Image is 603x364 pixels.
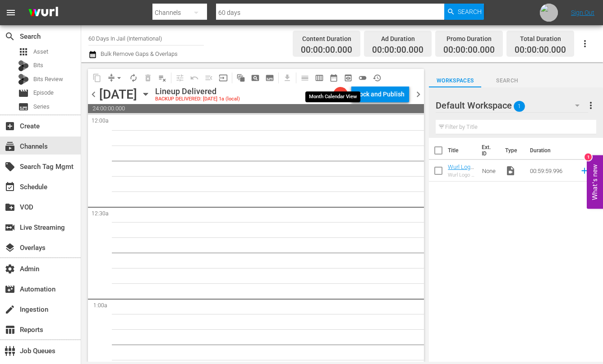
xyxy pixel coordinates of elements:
span: Update Metadata from Key Asset [216,71,230,85]
span: Create Search Block [248,71,262,85]
span: subtitles_outlined [265,73,274,82]
div: Bits [18,60,29,71]
span: 00:00:00.000 [515,45,566,55]
span: auto_awesome_motion_outlined [236,73,245,82]
span: Refresh All Search Blocks [230,69,248,86]
span: Series [33,102,50,111]
span: autorenew_outlined [129,73,138,82]
a: Wurl Logo 1 hr [448,164,474,177]
span: Fill episodes with ad slates [202,71,216,85]
th: Duration [525,138,579,163]
span: VOD [5,202,15,213]
span: Automation [5,284,15,295]
span: preview_outlined [344,73,353,82]
span: calendar_view_week_outlined [315,73,324,82]
span: Reports [5,324,15,335]
span: 00:00:00.000 [301,45,352,55]
th: Ext. ID [476,138,500,163]
div: Lineup Delivered [155,86,240,96]
img: photo.jpg [540,4,558,22]
span: Channels [5,141,15,152]
span: Admin [5,264,15,274]
span: pageview_outlined [251,73,260,82]
span: toggle_off [358,73,367,82]
td: None [479,160,502,182]
span: date_range_outlined [329,73,338,82]
span: Workspaces [429,76,481,86]
span: chevron_right [413,89,424,100]
div: Lock and Publish [356,86,405,102]
span: more_vert [585,100,596,111]
span: Episode [18,88,29,99]
span: Asset [18,46,29,57]
span: Download as CSV [277,69,295,86]
span: Episode [33,88,54,97]
span: Schedule [5,182,15,192]
span: Job Queues [5,346,15,356]
span: Bulk Remove Gaps & Overlaps [99,50,178,57]
span: View Backup [341,71,355,85]
span: Live Streaming [5,222,15,233]
div: 1 [585,154,592,161]
span: compress [107,73,116,82]
div: Wurl Logo 1 hr [448,172,474,178]
span: Video [505,165,516,176]
div: BACKUP DELIVERED: [DATE] 1a (local) [155,96,240,102]
span: Ingestion [5,304,15,315]
span: Overlays [5,242,15,253]
button: Lock and Publish [351,86,409,102]
button: more_vert [585,95,596,116]
span: arrow_drop_down [115,73,124,82]
span: Remove Gaps & Overlaps [104,71,126,85]
div: Bits Review [18,74,29,85]
span: input [219,73,228,82]
span: Asset [33,47,48,56]
span: Series [18,101,29,112]
span: Week Calendar View [312,71,327,85]
span: 24:00:00.000 [88,104,424,113]
span: history_outlined [373,73,382,82]
span: Select an event to delete [141,71,155,85]
span: Copy Lineup [90,71,104,85]
td: 00:59:59.996 [526,160,576,182]
span: menu [5,7,16,18]
th: Type [500,138,525,163]
span: Search [481,76,534,86]
span: Search [5,31,15,42]
span: 1 [514,97,525,116]
button: Search [444,4,484,20]
div: Default Workspace [436,93,588,118]
div: [DATE] [99,87,137,102]
span: Search Tag Mgmt [5,161,15,172]
span: chevron_left [88,89,99,100]
span: 00:00:00.000 [372,45,423,55]
span: Revert to Primary Episode [187,71,202,85]
div: Promo Duration [443,32,495,45]
div: Content Duration [301,32,352,45]
span: Create Series Block [262,71,277,85]
span: Clear Lineup [155,71,170,85]
a: Sign Out [571,9,594,16]
span: Bits Review [33,75,63,84]
span: 1 [333,91,348,98]
span: playlist_remove_outlined [158,73,167,82]
img: ans4CAIJ8jUAAAAAAAAAAAAAAAAAAAAAAAAgQb4GAAAAAAAAAAAAAAAAAAAAAAAAJMjXAAAAAAAAAAAAAAAAAAAAAAAAgAT5G... [22,2,65,23]
svg: Add to Schedule [580,166,589,176]
div: Ad Duration [372,32,423,45]
span: 00:00:00.000 [443,45,495,55]
th: Title [448,138,476,163]
div: Total Duration [515,32,566,45]
span: Loop Content [126,71,141,85]
span: Bits [33,61,43,70]
span: Search [458,4,482,20]
span: Day Calendar View [295,69,312,86]
span: Create [5,121,15,132]
button: Open Feedback Widget [587,155,603,209]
